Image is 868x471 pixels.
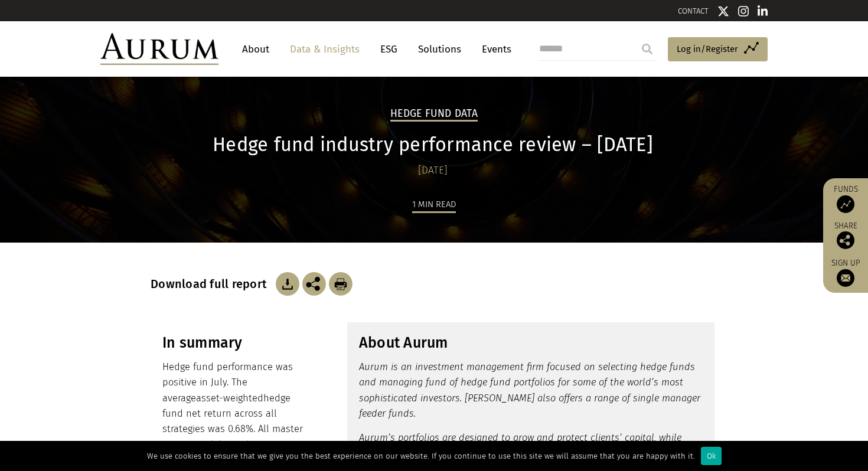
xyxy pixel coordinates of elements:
div: Share [829,222,862,249]
h3: In summary [162,334,309,352]
a: Solutions [412,38,467,60]
a: ESG [374,38,403,60]
em: Aurum is an investment management firm focused on selecting hedge funds and managing fund of hedg... [359,361,700,419]
h2: Hedge Fund Data [390,107,478,122]
img: Twitter icon [717,5,729,17]
a: Sign up [829,258,862,287]
span: Log in/Register [677,42,738,56]
img: Sign up to our newsletter [837,269,854,287]
div: [DATE] [151,162,714,179]
a: Log in/Register [668,37,768,62]
img: Download Article [329,272,353,296]
img: Linkedin icon [758,5,768,17]
img: Share this post [302,272,326,296]
input: Submit [635,37,659,61]
div: Ok [701,447,722,465]
img: Share this post [837,231,854,249]
a: About [236,38,275,60]
span: asset-weighted [196,392,263,404]
a: Events [476,38,511,60]
h3: Download full report [151,277,273,291]
img: Instagram icon [738,5,749,17]
a: Funds [829,184,862,213]
a: Data & Insights [284,38,366,60]
h1: Hedge fund industry performance review – [DATE] [151,133,714,156]
a: CONTACT [678,6,709,15]
div: 1 min read [412,197,456,213]
img: Access Funds [837,195,854,213]
img: Aurum [100,33,218,65]
img: Download Article [276,272,299,296]
h3: About Aurum [359,334,703,352]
